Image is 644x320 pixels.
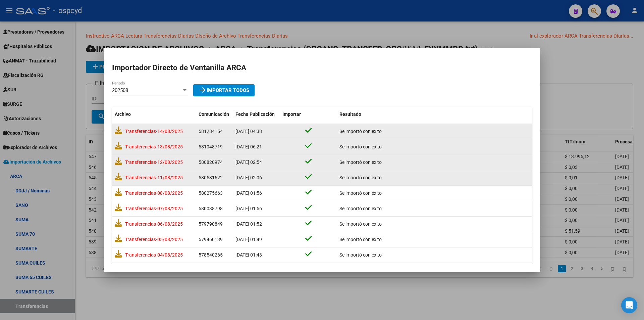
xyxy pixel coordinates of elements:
[125,206,183,211] span: Transferencias-07/08/2025
[235,206,262,211] span: [DATE] 01:56
[621,297,637,313] div: Open Intercom Messenger
[339,237,382,242] span: Se importó con exito
[199,237,223,242] span: 579460139
[115,111,131,117] span: Archivo
[339,111,361,117] span: Resultado
[235,111,275,117] span: Fecha Publicación
[235,252,262,258] span: [DATE] 01:43
[339,129,382,134] span: Se importó con exito
[125,237,183,242] span: Transferencias-05/08/2025
[282,111,301,117] span: Importar
[339,144,382,149] span: Se importó con exito
[339,252,382,258] span: Se importó con exito
[199,87,249,93] span: Importar Todos
[196,107,233,122] datatable-header-cell: Comunicación
[235,190,262,196] span: [DATE] 01:56
[125,221,183,227] span: Transferencias-06/08/2025
[199,144,223,149] span: 581048719
[125,144,183,149] span: Transferencias-13/08/2025
[235,129,262,134] span: [DATE] 04:38
[199,86,207,94] mat-icon: arrow_forward
[125,190,183,196] span: Transferencias-08/08/2025
[280,107,337,122] datatable-header-cell: Importar
[125,159,183,165] span: Transferencias-12/08/2025
[199,111,229,117] span: Comunicación
[199,159,223,165] span: 580820974
[199,129,223,134] span: 581284154
[339,221,382,227] span: Se importó con exito
[112,62,532,74] h2: Importador Directo de Ventanilla ARCA
[199,190,223,196] span: 580275663
[125,252,183,258] span: Transferencias-04/08/2025
[235,221,262,227] span: [DATE] 01:52
[199,206,223,211] span: 580038798
[193,84,255,96] button: Importar Todos
[339,159,382,165] span: Se importó con exito
[235,144,262,149] span: [DATE] 06:21
[112,87,128,93] span: 202508
[125,129,183,134] span: Transferencias-14/08/2025
[235,237,262,242] span: [DATE] 01:49
[199,175,223,180] span: 580531622
[199,252,223,258] span: 578540265
[125,175,183,180] span: Transferencias-11/08/2025
[337,107,532,122] datatable-header-cell: Resultado
[339,190,382,196] span: Se importó con exito
[339,206,382,211] span: Se importó con exito
[199,221,223,227] span: 579790849
[339,175,382,180] span: Se importó con exito
[233,107,280,122] datatable-header-cell: Fecha Publicación
[112,107,196,122] datatable-header-cell: Archivo
[235,159,262,165] span: [DATE] 02:54
[235,175,262,180] span: [DATE] 02:06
